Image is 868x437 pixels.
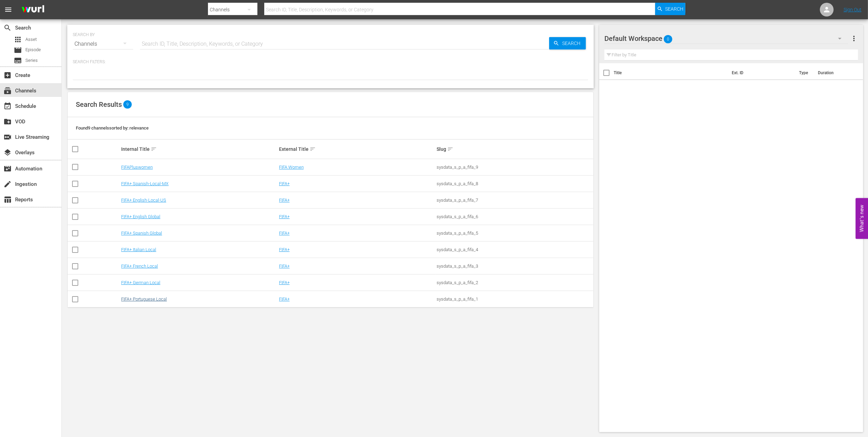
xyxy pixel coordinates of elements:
[121,264,158,269] a: FIFA+ French Local
[604,29,848,48] div: Default Workspace
[279,145,435,153] div: External Title
[76,125,149,131] span: Found 9 channels sorted by: relevance
[844,7,861,12] a: Sign Out
[437,145,592,153] div: Slug
[3,117,12,126] span: VOD
[728,63,795,82] th: Ext. ID
[3,24,12,32] span: Search
[3,102,12,110] span: Schedule
[856,198,868,239] button: Open Feedback Widget
[447,146,453,152] span: sort
[121,198,166,203] a: FIFA+ English-Local-US
[151,146,157,152] span: sort
[3,165,12,173] span: Automation
[437,165,592,170] div: sysdata_s_p_a_fifa_9
[121,247,156,252] a: FIFA+ Italian Local
[3,71,12,79] span: Create
[121,181,169,186] a: FIFA+ Spanish-Local-MX
[437,231,592,236] div: sysdata_s_p_a_fifa_5
[279,214,290,219] a: FIFA+
[279,280,290,285] a: FIFA+
[14,46,22,54] span: Episode
[279,198,290,203] a: FIFA+
[3,148,12,157] span: Overlays
[549,37,586,49] button: Search
[25,57,38,64] span: Series
[121,214,160,219] a: FIFA+ English Global
[655,3,685,15] button: Search
[437,181,592,186] div: sysdata_s_p_a_fifa_8
[25,36,37,43] span: Asset
[3,195,12,204] span: Reports
[437,247,592,252] div: sysdata_s_p_a_fifa_4
[310,146,316,152] span: sort
[665,3,683,15] span: Search
[73,34,133,54] div: Channels
[437,280,592,285] div: sysdata_s_p_a_fifa_2
[4,5,12,14] span: menu
[3,180,12,188] span: Ingestion
[25,46,41,53] span: Episode
[121,145,277,153] div: Internal Title
[14,56,22,65] span: Series
[814,63,855,82] th: Duration
[664,32,672,46] span: 0
[76,100,122,109] span: Search Results
[279,165,304,170] a: FIFA Women
[795,63,814,82] th: Type
[121,280,160,285] a: FIFA+ German Local
[437,264,592,269] div: sysdata_s_p_a_fifa_3
[3,87,12,95] span: Channels
[279,231,290,236] a: FIFA+
[437,296,592,302] div: sysdata_s_p_a_fifa_1
[279,247,290,252] a: FIFA+
[437,198,592,203] div: sysdata_s_p_a_fifa_7
[73,59,588,65] p: Search Filters:
[121,231,162,236] a: FIFA+ Spanish Global
[279,181,290,186] a: FIFA+
[121,296,167,302] a: FIFA+ Portuguese Local
[559,37,586,49] span: Search
[850,34,858,43] span: more_vert
[16,2,49,18] img: ans4CAIJ8jUAAAAAAAAAAAAAAAAAAAAAAAAgQb4GAAAAAAAAAAAAAAAAAAAAAAAAJMjXAAAAAAAAAAAAAAAAAAAAAAAAgAT5G...
[437,214,592,219] div: sysdata_s_p_a_fifa_6
[121,165,153,170] a: FIFAPluswomen
[3,133,12,141] span: Live Streaming
[123,100,132,109] span: 9
[850,30,858,47] button: more_vert
[279,264,290,269] a: FIFA+
[279,296,290,302] a: FIFA+
[14,35,22,44] span: Asset
[614,63,728,82] th: Title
